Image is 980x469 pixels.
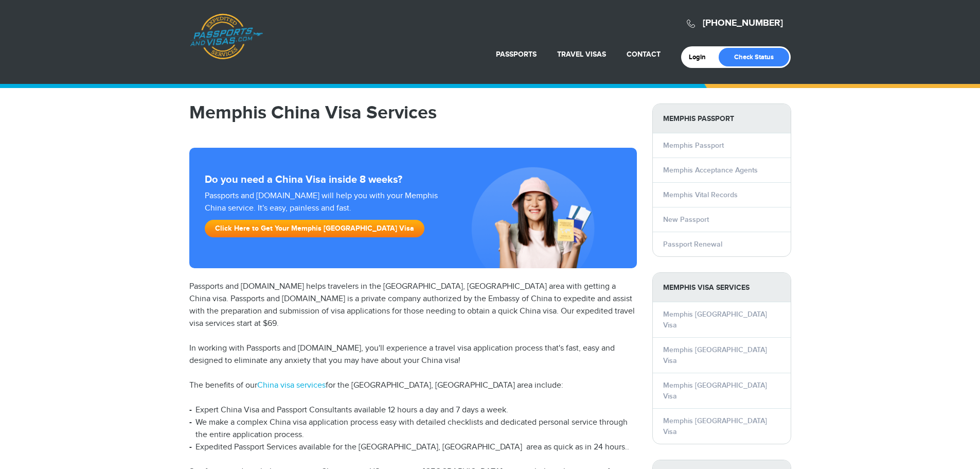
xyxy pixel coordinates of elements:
div: Passports and [DOMAIN_NAME] will help you with your Memphis China service. It's easy, painless an... [201,190,449,242]
a: Memphis Vital Records [663,190,738,199]
a: Passports [496,50,537,59]
strong: Memphis Passport [653,104,791,133]
a: Check Status [719,48,789,66]
a: New Passport [663,215,709,224]
p: Passports and [DOMAIN_NAME] helps travelers in the [GEOGRAPHIC_DATA], [GEOGRAPHIC_DATA] area with... [189,281,637,330]
a: Memphis [GEOGRAPHIC_DATA] Visa [663,345,767,365]
p: The benefits of our for the [GEOGRAPHIC_DATA], [GEOGRAPHIC_DATA] area include: [189,379,637,392]
strong: Memphis Visa Services [653,273,791,302]
a: China visa services [257,380,326,390]
li: We make a complex China visa application process easy with detailed checklists and dedicated pers... [189,416,637,441]
strong: Do you need a China Visa inside 8 weeks? [205,173,621,186]
a: Memphis Acceptance Agents [663,166,758,175]
li: Expert China Visa and Passport Consultants available 12 hours a day and 7 days a week. [189,404,637,416]
a: Passport Renewal [663,240,722,249]
a: Passports & [DOMAIN_NAME] [190,13,263,60]
li: Expedited Passport Services available for the [GEOGRAPHIC_DATA], [GEOGRAPHIC_DATA] area as quick ... [189,441,637,454]
a: [PHONE_NUMBER] [703,18,783,29]
a: Memphis [GEOGRAPHIC_DATA] Visa [663,310,767,329]
a: Click Here to Get Your Memphis [GEOGRAPHIC_DATA] Visa [205,220,424,237]
h1: Memphis China Visa Services [189,103,637,122]
a: Travel Visas [557,50,606,59]
a: Contact [627,50,661,59]
a: Login [689,53,713,61]
a: Memphis Passport [663,141,724,150]
p: In working with Passports and [DOMAIN_NAME], you'll experience a travel visa application process ... [189,342,637,367]
a: Memphis [GEOGRAPHIC_DATA] Visa [663,416,767,436]
a: Memphis [GEOGRAPHIC_DATA] Visa [663,381,767,401]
